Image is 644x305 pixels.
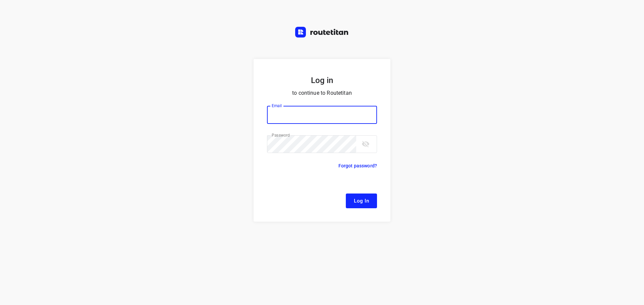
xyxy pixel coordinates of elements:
p: Forgot password? [338,162,377,170]
span: Log In [354,197,369,205]
p: to continue to Routetitan [267,88,377,98]
button: toggle password visibility [359,137,372,151]
button: Log In [346,194,377,208]
img: Routetitan [295,27,349,37]
h5: Log in [267,75,377,86]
